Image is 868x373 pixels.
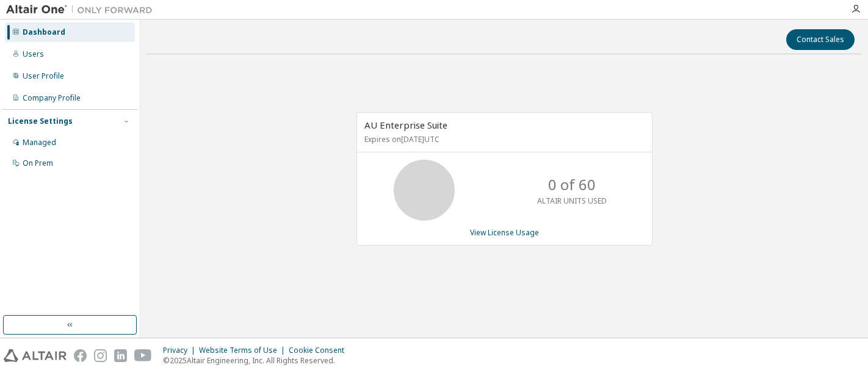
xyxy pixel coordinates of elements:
button: Contact Sales [786,29,855,50]
img: instagram.svg [94,349,107,362]
div: Managed [23,138,56,147]
div: Website Terms of Use [199,346,289,355]
div: Users [23,49,44,59]
div: On Prem [23,158,53,168]
div: Company Profile [23,93,81,103]
a: View License Usage [470,227,539,238]
div: User Profile [23,71,64,81]
div: Cookie Consent [289,346,352,355]
img: youtube.svg [134,349,152,362]
p: Expires on [DATE] UTC [364,134,642,144]
div: Privacy [163,346,199,355]
p: ALTAIR UNITS USED [537,196,607,206]
span: AU Enterprise Suite [364,119,447,131]
p: © 2025 Altair Engineering, Inc. All Rights Reserved. [163,355,352,366]
p: 0 of 60 [548,174,596,195]
div: Dashboard [23,27,65,37]
img: linkedin.svg [114,349,127,362]
img: facebook.svg [74,349,87,362]
img: Altair One [6,4,159,16]
div: License Settings [8,116,73,126]
img: altair_logo.svg [4,349,67,362]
